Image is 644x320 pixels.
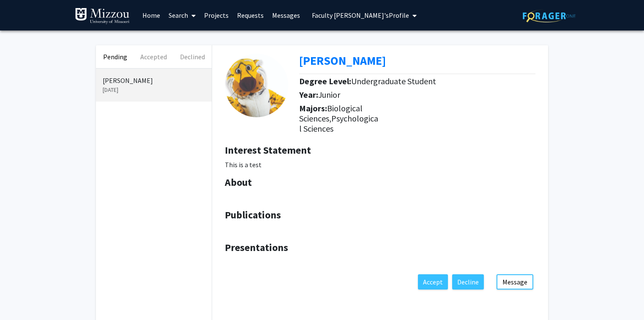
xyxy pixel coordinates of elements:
[299,103,363,124] span: Biological Sciences,
[225,241,288,254] b: Presentations
[318,89,340,100] span: Junior
[312,11,409,19] span: Faculty [PERSON_NAME]'s Profile
[299,113,378,134] span: Psychological Sciences
[299,53,386,68] a: Opens in a new tab
[6,282,36,314] iframe: Chat
[96,45,134,68] button: Pending
[138,0,164,30] a: Home
[497,274,533,290] button: Message
[299,53,386,68] b: [PERSON_NAME]
[299,103,327,113] b: Majors:
[225,208,281,221] b: Publications
[225,54,288,117] img: Profile Picture
[225,160,535,170] p: This is a test
[225,176,252,189] b: About
[233,0,268,30] a: Requests
[173,45,212,68] button: Declined
[134,45,173,68] button: Accepted
[268,0,304,30] a: Messages
[75,8,130,25] img: University of Missouri Logo
[103,75,205,86] p: [PERSON_NAME]
[452,274,484,290] button: Decline
[523,9,576,22] img: ForagerOne Logo
[225,143,311,157] b: Interest Statement
[164,0,200,30] a: Search
[200,0,233,30] a: Projects
[418,274,448,290] button: Accept
[299,76,351,86] b: Degree Level:
[299,89,318,100] b: Year:
[103,86,205,94] p: [DATE]
[351,76,436,86] span: Undergraduate Student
